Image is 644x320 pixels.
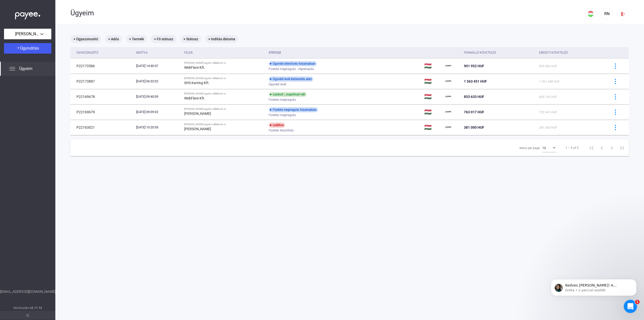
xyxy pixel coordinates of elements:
[464,125,484,129] span: 381 000 HUF
[539,80,560,83] span: 1 561 648 HUF
[184,108,265,111] div: [PERSON_NAME] egyéni vállalkozó vs
[26,314,29,317] img: arrow-double-left-grey.svg
[446,109,452,115] img: payee-logo
[269,112,296,118] span: Fizetési meghagyás
[597,143,607,153] button: Previous page
[205,35,238,43] mat-chip: + Indítás dátuma
[269,97,296,103] span: Fizetési meghagyás
[9,66,15,72] img: list.svg
[70,58,134,74] td: P22173586
[184,81,210,85] strong: SHS Karting Kft.
[610,122,621,133] button: more-blue
[184,92,265,95] div: [PERSON_NAME] egyéni vállalkozó vs
[70,89,134,104] td: P22169678
[464,64,484,68] span: 901 952 HUF
[613,110,618,115] img: more-blue
[76,50,98,56] div: Ügyazonosító
[613,125,618,130] img: more-blue
[613,79,618,84] img: more-blue
[15,31,40,37] span: [PERSON_NAME] egyéni vállalkozó
[422,120,444,135] td: 🇭🇺
[539,95,557,99] span: 845 745 HUF
[617,143,627,153] button: Last page
[136,94,180,99] div: [DATE] 09:40:09
[602,11,611,17] div: RN
[446,78,452,84] img: payee-logo
[422,104,444,120] td: 🇭🇺
[610,61,621,71] button: more-blue
[70,120,134,135] td: P22163021
[543,269,644,306] iframe: Intercom notifications üzenet
[105,35,122,43] mat-chip: + Adós
[269,81,286,87] span: Ügyvédi levél
[136,50,180,56] div: Indítva
[30,306,42,310] strong: v2.11.12
[542,145,556,151] mat-select: Items per page:
[635,300,640,304] span: 1
[610,91,621,102] button: more-blue
[184,61,265,64] div: [PERSON_NAME] egyéni vállalkozó vs
[269,66,314,72] span: Fizetési meghagyás - végrehajtás
[519,145,540,151] div: Items per page:
[464,95,484,99] span: 853 633 HUF
[446,94,452,100] img: payee-logo
[610,76,621,87] button: more-blue
[184,123,265,126] div: [PERSON_NAME] egyéni vállalkozó vs
[464,50,496,56] div: Fennálló követelés
[136,50,148,56] div: Indítva
[539,50,568,56] div: Eredeti követelés
[184,127,211,131] strong: [PERSON_NAME]
[607,143,617,153] button: Next page
[70,35,101,43] mat-chip: + Ügyazonosító
[613,63,618,69] img: more-blue
[539,50,604,56] div: Eredeti követelés
[617,8,629,20] button: logout-red
[464,79,487,83] span: 1 563 451 HUF
[136,110,180,115] div: [DATE] 09:39:32
[184,50,265,56] div: Felek
[587,143,597,153] button: First page
[464,50,535,56] div: Fennálló követelés
[269,107,318,112] div: Fizetési meghagyás folyamatban
[566,145,579,151] div: 1 – 5 of 5
[184,77,265,80] div: [PERSON_NAME] egyéni vállalkozó vs
[269,77,313,82] div: Ügyvédi levél kézbesítés alatt
[184,96,205,100] strong: WebFlare Kft.
[601,8,613,20] button: RN
[70,9,585,17] div: Ügyeim
[126,35,147,43] mat-chip: + Termék
[613,94,618,99] img: more-blue
[464,110,484,114] span: 763 017 HUF
[422,89,444,104] td: 🇭🇺
[269,92,307,97] div: Lezárult | Jogerőssé vált
[70,104,134,120] td: P22169679
[269,123,285,128] div: Leállítva
[184,112,211,116] strong: [PERSON_NAME]
[22,19,87,24] p: Message from Gréta, sent 2 perccel ezelőtt
[136,125,180,130] div: [DATE] 10:20:55
[610,107,621,117] button: more-blue
[15,9,40,20] img: white-payee-white-dot.svg
[624,300,637,313] iframe: Intercom live chat
[70,74,134,89] td: P22173887
[267,47,422,58] th: Státusz
[422,58,444,74] td: 🇭🇺
[588,11,594,17] img: HU
[151,35,176,43] mat-chip: + Fő státusz
[539,64,557,68] span: 895 560 HUF
[539,111,557,114] span: 755 941 HUF
[22,15,86,64] span: Kedves [PERSON_NAME]! A P22169679 legfrissebb dokumentumokat feltöltöttük az ügyekhez. A P2217358...
[136,63,180,68] div: [DATE] 14:40:57
[585,8,597,20] button: HU
[422,74,444,89] td: 🇭🇺
[19,66,32,72] span: Ügyeim
[184,50,193,56] div: Felek
[4,43,51,54] button: Ügyindítás
[180,35,201,43] mat-chip: + Státusz
[20,46,39,51] span: Ügyindítás
[269,61,317,66] div: Ügyvédi ellenőrzés folyamatban
[446,63,452,69] img: payee-logo
[269,127,294,133] span: Fizetési felszólítás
